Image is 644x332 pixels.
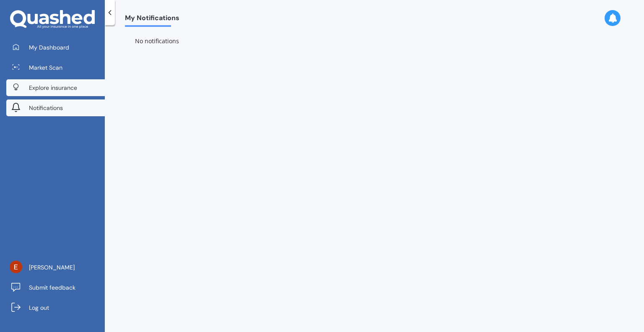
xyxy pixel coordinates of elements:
[29,263,75,272] span: [PERSON_NAME]
[29,84,77,92] span: Explore insurance
[6,299,105,316] a: Log out
[6,79,105,96] a: Explore insurance
[29,303,49,312] span: Log out
[29,104,63,112] span: Notifications
[6,59,105,76] a: Market Scan
[10,261,22,273] img: AATXAJyIKm1sXz4kPOGNdyDa0aVPYcjJl0NySCQkC757=s96-c
[6,279,105,296] a: Submit feedback
[6,259,105,276] a: [PERSON_NAME]
[6,99,105,116] a: Notifications
[29,43,69,52] span: My Dashboard
[29,63,62,72] span: Market Scan
[29,283,75,292] span: Submit feedback
[125,37,460,55] div: No notifications
[125,14,179,25] span: My Notifications
[6,39,105,56] a: My Dashboard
